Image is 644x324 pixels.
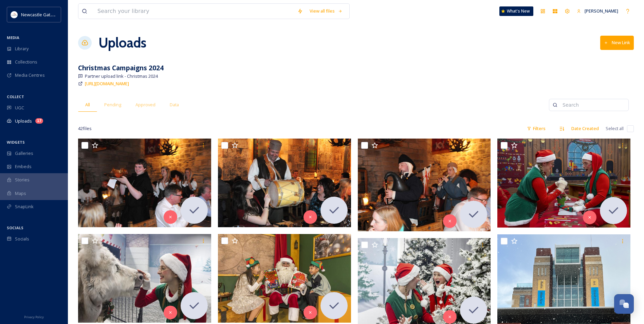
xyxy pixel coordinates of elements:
[585,8,618,14] span: [PERSON_NAME]
[15,46,29,52] span: Library
[78,125,92,132] span: 42 file s
[78,139,211,227] img: ext_1733844421.364251_info@hookedongroup.co.uk-GM0_4861.jpg
[7,140,25,145] span: WIDGETS
[15,105,24,111] span: UGC
[15,150,33,157] span: Galleries
[497,139,630,228] img: ext_1733234362.245824_leah.ridley@savillspm.co.uk-Pic 1.jpg
[523,122,549,135] div: Filters
[218,234,351,323] img: ext_1733234362.247643_leah.ridley@savillspm.co.uk-Pic 4.jpg
[15,203,34,210] span: SnapLink
[78,234,211,323] img: ext_1733234362.239248_leah.ridley@savillspm.co.uk-Pic 2.jpg
[559,98,625,112] input: Search
[606,125,624,132] span: Select all
[306,4,346,18] a: View all files
[15,118,32,124] span: Uploads
[35,118,43,124] div: 17
[573,4,622,18] a: [PERSON_NAME]
[7,94,24,99] span: COLLECT
[21,11,84,18] span: Newcastle Gateshead Initiative
[7,35,19,40] span: MEDIA
[15,236,29,242] span: Socials
[499,6,533,16] a: What's New
[104,102,121,108] span: Pending
[7,225,23,230] span: SOCIALS
[15,177,30,183] span: Stories
[24,312,44,321] a: Privacy Policy
[218,139,351,227] img: ext_1733844418.935556_info@hookedongroup.co.uk-GM0_4852.jpg
[135,102,155,108] span: Approved
[614,294,634,314] button: Open Chat
[170,102,179,108] span: Data
[94,4,294,19] input: Search your library
[600,36,634,50] button: New Link
[85,80,129,87] span: [URL][DOMAIN_NAME]
[24,315,44,319] span: Privacy Policy
[85,102,90,108] span: All
[15,59,37,65] span: Collections
[85,73,158,79] span: Partner upload link - Christmas 2024
[568,122,602,135] div: Date Created
[85,79,129,88] a: [URL][DOMAIN_NAME]
[15,72,45,78] span: Media Centres
[11,11,18,18] img: DqD9wEUd_400x400.jpg
[358,139,491,231] img: ext_1733844418.442262_info@hookedongroup.co.uk-GM0_4803.jpg
[98,33,146,53] a: Uploads
[15,190,26,197] span: Maps
[15,163,32,170] span: Embeds
[78,63,164,72] strong: Christmas Campaigns 2024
